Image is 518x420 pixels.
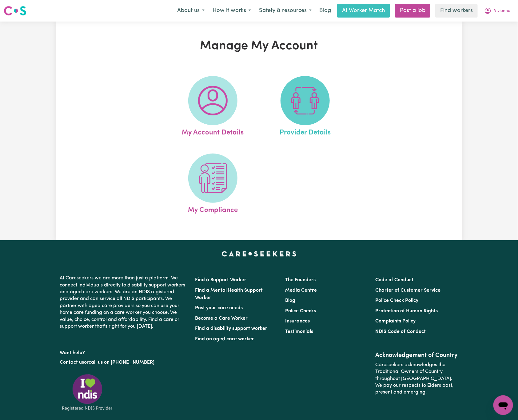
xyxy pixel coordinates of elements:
a: Blog [285,298,295,303]
a: Police Check Policy [376,298,419,303]
a: Testimonials [285,329,313,334]
p: At Careseekers we are more than just a platform. We connect individuals directly to disability su... [60,272,188,332]
a: call us on [PHONE_NUMBER] [89,360,154,365]
a: My Compliance [169,154,257,216]
button: How it works [209,4,255,17]
h2: Acknowledgement of Country [376,352,458,359]
span: My Compliance [188,203,238,216]
span: My Account Details [182,125,244,138]
a: Find workers [435,4,478,18]
a: Complaints Policy [376,319,416,324]
a: Provider Details [261,76,349,138]
a: Contact us [60,360,84,365]
a: Post your care needs [195,306,243,310]
a: Blog [316,4,335,18]
span: Vivienne [494,8,510,14]
p: or [60,357,188,368]
a: The Founders [285,278,316,282]
a: Find a Mental Health Support Worker [195,288,263,300]
a: Police Checks [285,309,316,314]
a: Media Centre [285,288,317,293]
a: Code of Conduct [376,278,414,282]
a: Protection of Human Rights [376,309,438,314]
a: Post a job [395,4,430,18]
a: Find a disability support worker [195,326,267,331]
img: Careseekers logo [4,5,26,16]
a: My Account Details [169,76,257,138]
a: Become a Care Worker [195,316,248,321]
button: My Account [480,4,514,17]
img: Registered NDIS provider [60,373,115,412]
a: Careseekers logo [4,4,26,18]
a: AI Worker Match [337,4,390,18]
p: Want help? [60,347,188,356]
a: Insurances [285,319,310,324]
button: About us [173,4,209,17]
a: NDIS Code of Conduct [376,329,426,334]
button: Safety & resources [255,4,316,17]
a: Careseekers home page [222,251,297,256]
a: Charter of Customer Service [376,288,441,293]
h1: Manage My Account [127,39,391,54]
a: Find a Support Worker [195,278,246,282]
span: Provider Details [280,125,331,138]
a: Find an aged care worker [195,337,254,342]
p: Careseekers acknowledges the Traditional Owners of Country throughout [GEOGRAPHIC_DATA]. We pay o... [376,359,458,398]
iframe: Button to launch messaging window [493,395,513,415]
